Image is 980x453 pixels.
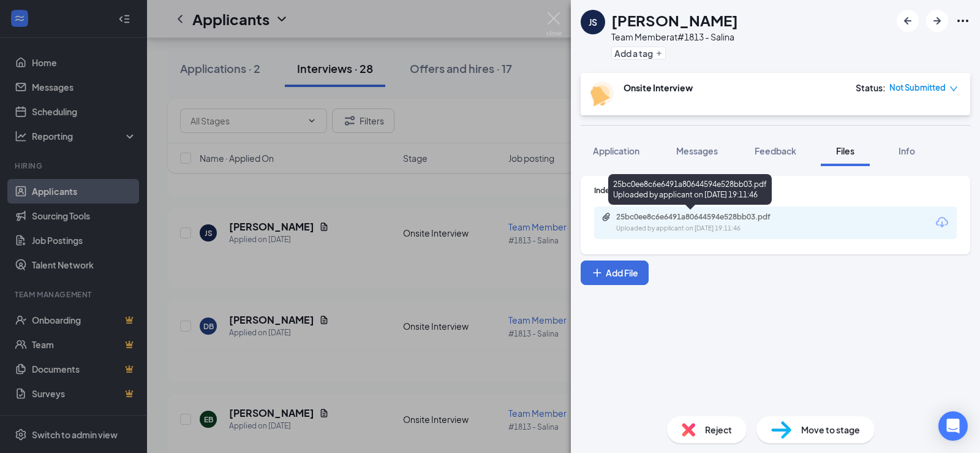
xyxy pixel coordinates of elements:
[616,224,800,234] div: Uploaded by applicant on [DATE] 19:11:46
[589,16,597,28] div: JS
[956,13,970,28] svg: Ellipses
[889,82,946,94] span: Not Submitted
[616,212,788,222] div: 25bc0ee8c6e6491a80644594e528bb03.pdf
[935,215,949,230] svg: Download
[655,50,663,57] svg: Plus
[594,185,957,196] div: Indeed Resume
[926,10,948,32] button: ArrowRight
[601,212,800,234] a: Paperclip25bc0ee8c6e6491a80644594e528bb03.pdfUploaded by applicant on [DATE] 19:11:46
[938,411,968,441] div: Open Intercom Messenger
[608,174,772,205] div: 25bc0ee8c6e6491a80644594e528bb03.pdf Uploaded by applicant on [DATE] 19:11:46
[611,31,738,43] div: Team Member at #1813 - Salina
[676,145,718,156] span: Messages
[801,423,860,436] span: Move to stage
[755,145,796,156] span: Feedback
[856,82,886,94] div: Status :
[591,267,603,279] svg: Plus
[611,47,666,59] button: PlusAdd a tag
[900,13,915,28] svg: ArrowLeftNew
[624,82,693,93] b: Onsite Interview
[705,423,732,436] span: Reject
[601,212,611,222] svg: Paperclip
[611,10,738,31] h1: [PERSON_NAME]
[949,85,958,93] span: down
[899,145,915,156] span: Info
[930,13,944,28] svg: ArrowRight
[897,10,919,32] button: ArrowLeftNew
[593,145,639,156] span: Application
[836,145,854,156] span: Files
[581,261,649,285] button: Add FilePlus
